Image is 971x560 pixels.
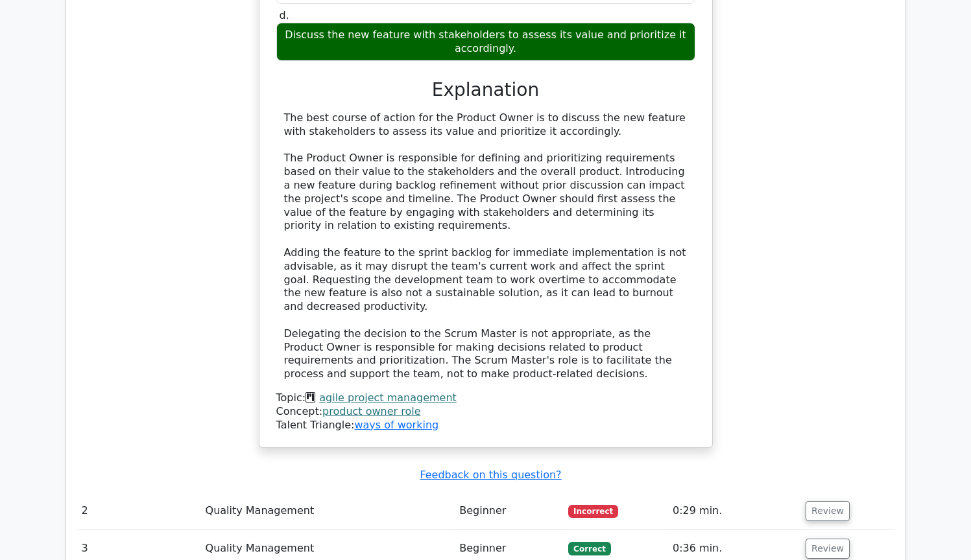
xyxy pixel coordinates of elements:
div: Topic: [276,391,695,405]
td: Quality Management [200,493,455,530]
a: agile project management [319,391,457,404]
div: Talent Triangle: [276,391,695,432]
td: Beginner [454,493,563,530]
a: ways of working [354,419,438,431]
td: 0:29 min. [667,493,800,530]
span: Incorrect [568,505,618,518]
div: Concept: [276,405,695,419]
a: product owner role [322,405,420,417]
span: d. [280,9,289,21]
button: Review [806,539,850,559]
a: Feedback on this question? [420,469,561,481]
div: Discuss the new feature with stakeholders to assess its value and prioritize it accordingly. [276,23,695,62]
button: Review [806,501,850,521]
h3: Explanation [284,79,688,101]
span: Correct [568,542,610,555]
div: The best course of action for the Product Owner is to discuss the new feature with stakeholders t... [284,111,688,381]
td: 2 [77,493,200,530]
